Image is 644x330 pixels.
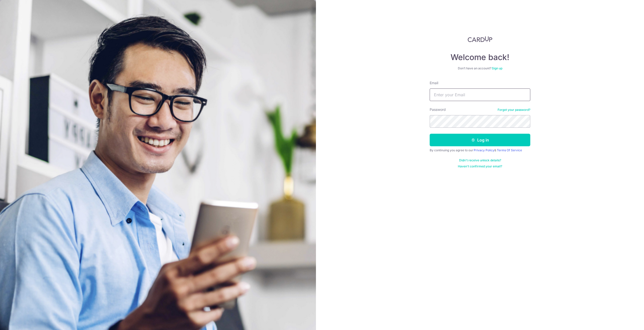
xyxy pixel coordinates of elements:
[430,107,446,112] label: Password
[430,148,530,152] div: By continuing you agree to our &
[430,88,530,101] input: Enter your Email
[430,134,530,146] button: Log in
[497,148,522,152] a: Terms Of Service
[430,52,530,62] h4: Welcome back!
[430,66,530,70] div: Don’t have an account?
[458,164,502,168] a: Haven't confirmed your email?
[459,158,501,162] a: Didn't receive unlock details?
[474,148,494,152] a: Privacy Policy
[492,66,502,70] a: Sign up
[430,80,438,85] label: Email
[468,36,492,42] img: CardUp Logo
[498,108,530,112] a: Forgot your password?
